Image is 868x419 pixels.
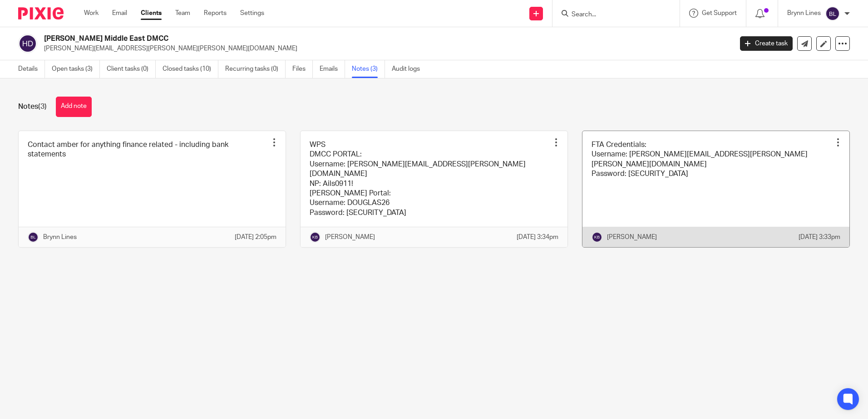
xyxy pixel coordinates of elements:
[787,9,821,18] p: Brynn Lines
[702,10,737,16] span: Get Support
[44,34,590,44] h2: [PERSON_NAME] Middle East DMCC
[18,34,37,53] img: svg%3E
[740,36,793,51] a: Create task
[44,44,726,53] p: [PERSON_NAME][EMAIL_ADDRESS][PERSON_NAME][PERSON_NAME][DOMAIN_NAME]
[18,7,64,19] img: Pixie
[107,60,156,78] a: Client tasks (0)
[320,60,345,78] a: Emails
[310,232,321,243] img: svg%3E
[799,233,840,242] p: [DATE] 3:33pm
[325,233,375,242] p: [PERSON_NAME]
[607,233,657,242] p: [PERSON_NAME]
[204,9,227,18] a: Reports
[18,60,45,78] a: Details
[28,232,39,243] img: svg%3E
[240,9,264,18] a: Settings
[56,97,92,117] button: Add note
[18,102,47,112] h1: Notes
[225,60,286,78] a: Recurring tasks (0)
[141,9,162,18] a: Clients
[592,232,602,243] img: svg%3E
[571,11,652,19] input: Search
[392,60,427,78] a: Audit logs
[235,233,276,242] p: [DATE] 2:05pm
[163,60,218,78] a: Closed tasks (10)
[43,233,77,242] p: Brynn Lines
[352,60,385,78] a: Notes (3)
[825,6,840,21] img: svg%3E
[175,9,190,18] a: Team
[38,103,47,110] span: (3)
[112,9,127,18] a: Email
[292,60,313,78] a: Files
[84,9,99,18] a: Work
[517,233,558,242] p: [DATE] 3:34pm
[52,60,100,78] a: Open tasks (3)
